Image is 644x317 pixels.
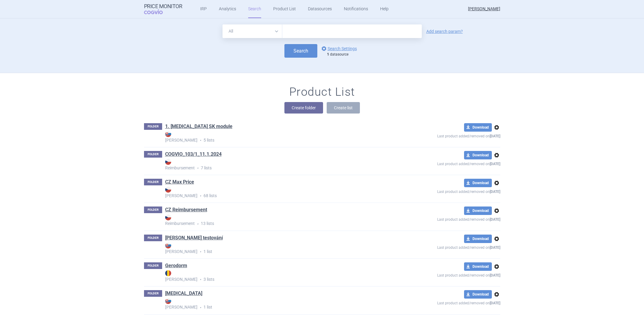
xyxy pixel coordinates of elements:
[144,262,162,269] p: FOLDER
[144,235,162,241] p: FOLDER
[393,132,500,139] p: Last product added/removed on
[144,123,162,130] p: FOLDER
[464,290,492,299] button: Download
[490,273,500,277] strong: [DATE]
[490,301,500,305] strong: [DATE]
[165,298,171,304] img: SK
[464,235,492,243] button: Download
[197,249,203,255] i: •
[165,214,171,220] img: CZ
[464,207,492,215] button: Download
[195,221,201,227] i: •
[144,9,171,14] span: COGVIO
[144,3,182,15] a: Price MonitorCOGVIO
[393,299,500,306] p: Last product added/removed on
[144,3,182,9] strong: Price Monitor
[327,52,329,56] strong: 1
[195,165,201,171] i: •
[284,44,317,58] button: Search
[165,187,393,199] p: 68 lists
[393,243,500,251] p: Last product added/removed on
[197,277,203,283] i: •
[165,262,187,270] h1: Gerodorm
[165,242,393,255] p: 1 list
[490,134,500,138] strong: [DATE]
[165,131,393,143] p: 5 lists
[165,159,393,170] strong: Reimbursement
[197,305,203,311] i: •
[144,179,162,185] p: FOLDER
[490,217,500,222] strong: [DATE]
[165,207,207,214] h1: CZ Reimbursement
[393,187,500,195] p: Last product added/removed on
[327,52,360,57] div: datasource
[464,262,492,271] button: Download
[464,151,492,159] button: Download
[165,262,187,269] a: Gerodorm
[393,215,500,223] p: Last product added/removed on
[165,270,393,283] p: 3 lists
[165,131,171,137] img: SK
[165,298,393,310] p: 1 list
[165,131,393,142] strong: [PERSON_NAME]
[165,214,393,226] strong: Reimbursement
[289,85,355,99] h1: Product List
[197,193,203,199] i: •
[165,290,202,298] h1: Humira
[165,207,207,213] a: CZ Reimbursement
[165,242,171,248] img: SK
[165,123,232,130] a: 1. [MEDICAL_DATA] SK module
[165,235,223,241] a: [PERSON_NAME] testování
[165,151,222,159] h1: COGVIO_103/1_11.1.2024
[165,270,393,282] strong: [PERSON_NAME]
[464,179,492,187] button: Download
[144,207,162,213] p: FOLDER
[320,45,357,52] a: Search Settings
[165,214,393,227] p: 13 lists
[165,179,194,185] a: CZ Max Price
[284,102,323,114] button: Create folder
[490,190,500,194] strong: [DATE]
[197,137,203,143] i: •
[393,159,500,167] p: Last product added/removed on
[165,179,194,187] h1: CZ Max Price
[165,123,232,131] h1: 1. Humira SK module
[165,235,223,242] h1: Eli testování
[165,159,171,165] img: CZ
[165,298,393,309] strong: [PERSON_NAME]
[393,271,500,278] p: Last product added/removed on
[165,187,393,198] strong: [PERSON_NAME]
[165,159,393,171] p: 7 lists
[165,290,202,297] a: [MEDICAL_DATA]
[165,151,222,158] a: COGVIO_103/1_11.1.2024
[490,245,500,250] strong: [DATE]
[464,123,492,132] button: Download
[490,162,500,166] strong: [DATE]
[144,290,162,297] p: FOLDER
[165,187,171,193] img: CZ
[327,102,360,114] button: Create list
[165,242,393,254] strong: [PERSON_NAME]
[426,29,463,34] a: Add search param?
[144,151,162,158] p: FOLDER
[165,270,171,276] img: RO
